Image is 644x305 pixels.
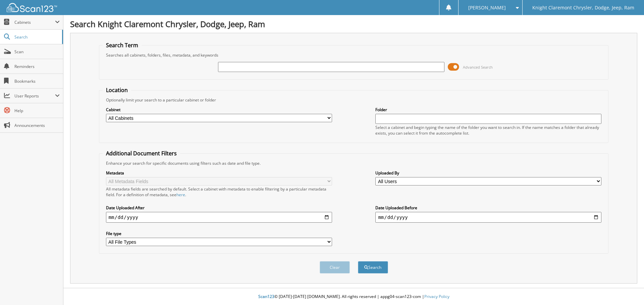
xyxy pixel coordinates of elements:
span: Help [14,108,60,113]
button: Search [358,261,388,274]
span: Knight Claremont Chrysler, Dodge, Jeep, Ram [532,6,634,10]
span: Scan123 [258,294,274,299]
input: start [106,212,332,223]
div: All metadata fields are searched by default. Select a cabinet with metadata to enable filtering b... [106,186,332,198]
div: Enhance your search for specific documents using filters such as date and file type. [103,160,605,166]
img: scan123-logo-white.svg [7,3,57,12]
label: Uploaded By [375,170,601,176]
span: Cabinets [14,19,55,25]
label: Date Uploaded Before [375,205,601,211]
div: Select a cabinet and begin typing the name of the folder you want to search in. If the name match... [375,125,601,136]
input: end [375,212,601,223]
button: Clear [320,261,350,274]
legend: Additional Document Filters [103,150,180,157]
span: Reminders [14,64,60,69]
span: Scan [14,49,60,55]
legend: Search Term [103,42,142,49]
label: Date Uploaded After [106,205,332,211]
label: Folder [375,107,601,112]
h1: Search Knight Claremont Chrysler, Dodge, Jeep, Ram [70,18,637,29]
legend: Location [103,86,131,94]
label: File type [106,231,332,236]
a: Privacy Policy [424,294,449,299]
span: Bookmarks [14,78,60,84]
label: Metadata [106,170,332,176]
div: Searches all cabinets, folders, files, metadata, and keywords [103,52,605,58]
label: Cabinet [106,107,332,112]
span: Advanced Search [463,65,493,70]
div: © [DATE]-[DATE] [DOMAIN_NAME]. All rights reserved | appg04-scan123-com | [63,289,644,305]
span: User Reports [14,93,55,99]
span: [PERSON_NAME] [468,6,506,10]
a: here [176,192,185,198]
div: Optionally limit your search to a particular cabinet or folder [103,97,605,103]
span: Search [14,34,59,40]
span: Announcements [14,123,60,128]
